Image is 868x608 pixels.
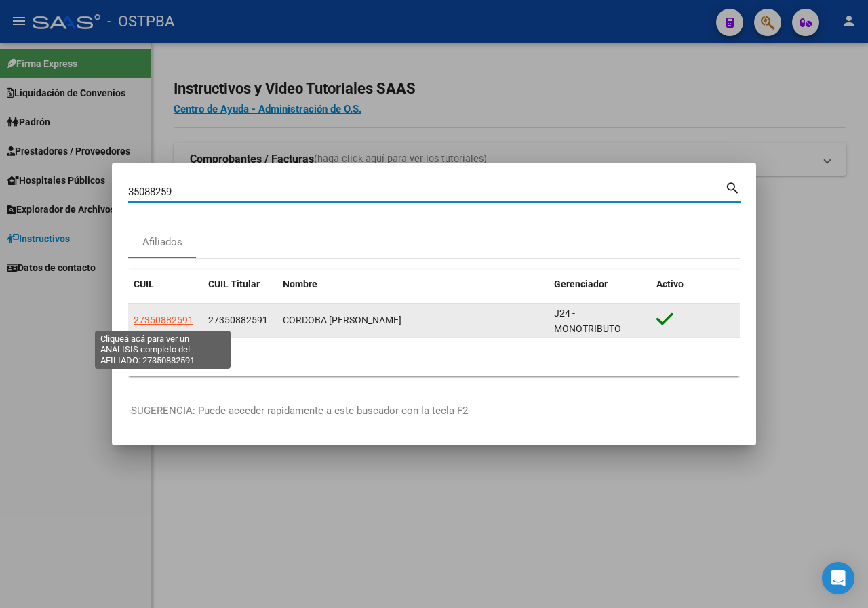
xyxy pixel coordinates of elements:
[134,315,193,325] span: 27350882591
[651,270,740,299] datatable-header-cell: Activo
[283,279,317,289] span: Nombre
[142,235,182,250] div: Afiliados
[203,270,277,299] datatable-header-cell: CUIL Titular
[554,279,608,289] span: Gerenciador
[656,279,684,289] span: Activo
[134,279,154,289] span: CUIL
[549,270,651,299] datatable-header-cell: Gerenciador
[822,562,854,594] div: Open Intercom Messenger
[283,312,543,328] div: CORDOBA [PERSON_NAME]
[128,342,740,376] div: 1 total
[128,403,740,419] p: -SUGERENCIA: Puede acceder rapidamente a este buscador con la tecla F2-
[725,179,741,195] mat-icon: search
[128,270,203,299] datatable-header-cell: CUIL
[277,270,549,299] datatable-header-cell: Nombre
[208,279,260,289] span: CUIL Titular
[554,308,633,365] span: J24 - MONOTRIBUTO-IGUALDAD SALUD-PRENSA
[208,315,268,325] span: 27350882591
